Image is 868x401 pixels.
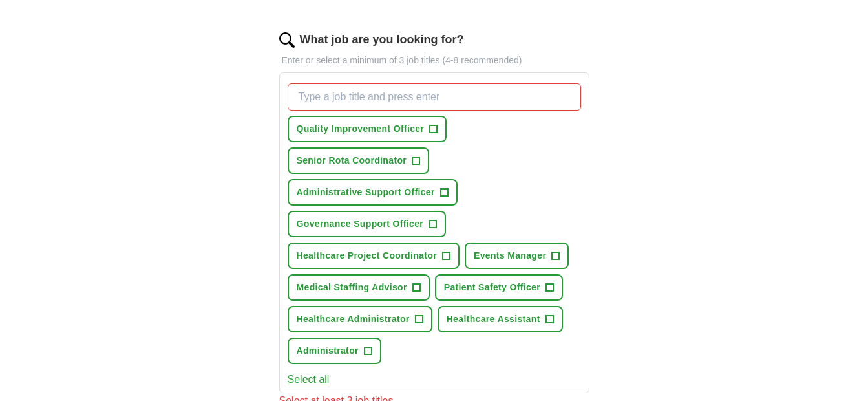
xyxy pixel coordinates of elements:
[288,306,432,332] button: Healthcare Administrator
[288,83,581,111] input: Type a job title and press enter
[297,186,435,199] span: Administrative Support Officer
[300,31,464,49] label: What job are you looking for?
[288,211,447,237] button: Governance Support Officer
[279,32,295,48] img: search.png
[288,338,381,364] button: Administrator
[435,274,563,301] button: Patient Safety Officer
[297,249,437,263] span: Healthcare Project Coordinator
[297,217,424,231] span: Governance Support Officer
[297,281,407,294] span: Medical Staffing Advisor
[297,122,425,136] span: Quality Improvement Officer
[288,372,330,387] button: Select all
[288,274,430,301] button: Medical Staffing Advisor
[288,116,447,142] button: Quality Improvement Officer
[465,243,569,269] button: Events Manager
[288,147,430,174] button: Senior Rota Coordinator
[438,306,563,332] button: Healthcare Assistant
[447,312,540,326] span: Healthcare Assistant
[474,249,546,263] span: Events Manager
[279,54,589,67] p: Enter or select a minimum of 3 job titles (4-8 recommended)
[288,179,458,206] button: Administrative Support Officer
[297,154,407,168] span: Senior Rota Coordinator
[288,243,460,269] button: Healthcare Project Coordinator
[297,344,359,358] span: Administrator
[444,281,540,294] span: Patient Safety Officer
[297,312,410,326] span: Healthcare Administrator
